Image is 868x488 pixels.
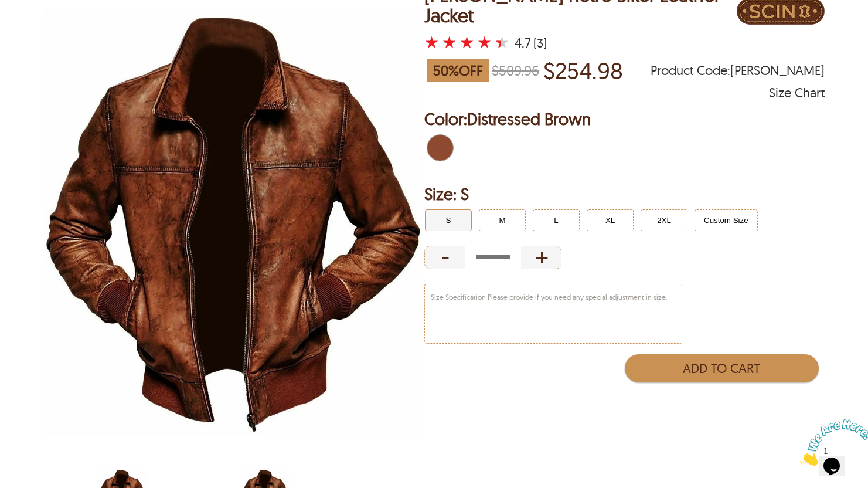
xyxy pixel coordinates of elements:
button: Click to select M [479,209,526,231]
div: (3) [533,37,547,49]
div: Distressed Brown [424,132,456,164]
span: 50 % OFF [427,59,489,82]
label: 3 rating [459,36,474,48]
img: Chat attention grabber [5,5,77,51]
label: 1 rating [424,36,439,48]
span: Product Code: ABEL [651,65,825,76]
strike: $509.96 [492,62,539,79]
div: Increase Quantity of Item [521,246,561,269]
h2: Selected Color: by Distressed Brown [424,107,825,131]
button: Click to select XL [587,209,634,231]
div: Size Chart [769,87,825,99]
label: 4 rating [477,36,492,48]
button: Click to select L [533,209,580,231]
iframe: chat widget [795,415,868,470]
span: Distressed Brown [467,109,591,129]
a: Abel Retro Biker Leather Jacket with a 4.666666666666667 Star Rating and 3 Product Review } [424,35,512,51]
h2: Selected Filter by Size: S [424,182,825,206]
label: 2 rating [442,36,457,48]
div: Decrease Quantity of Item [424,246,465,269]
textarea: Size Specification Please provide if you need any special adjustment in size. [425,284,682,343]
label: 5 rating [495,36,509,48]
div: 4.7 [515,37,531,49]
button: Click to select Custom Size [695,209,758,231]
button: Add to Cart [625,354,819,382]
button: Click to select S [425,209,472,231]
button: Click to select 2XL [641,209,687,231]
p: Price of $254.98 [543,57,623,84]
iframe: PayPal [622,388,819,415]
